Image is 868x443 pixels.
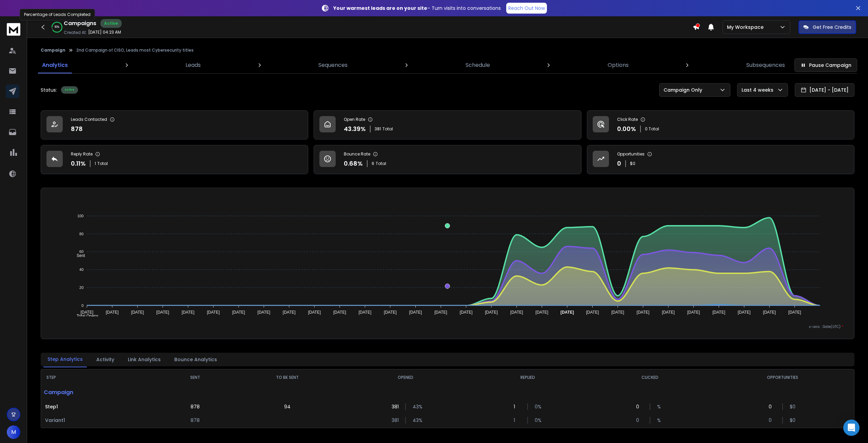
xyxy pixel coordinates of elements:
[514,417,520,424] p: 1
[359,310,372,315] tspan: [DATE]
[71,117,107,122] p: Leads Contacted
[72,253,85,258] span: Sent
[617,117,638,122] p: Click Rate
[657,403,664,410] p: %
[344,151,370,157] p: Bounce Rate
[392,403,398,410] p: 381
[467,369,589,386] th: REPLIED
[435,310,448,315] tspan: [DATE]
[460,310,473,315] tspan: [DATE]
[41,48,65,53] button: Campaign
[636,417,643,424] p: 0
[88,30,121,35] p: [DATE] 04:23 AM
[372,161,374,166] span: 6
[82,303,84,308] tspan: 0
[589,369,711,386] th: CLICKED
[727,24,766,31] p: My Workspace
[191,403,200,410] p: 878
[76,48,194,53] p: 2nd Campaign of CISO, Leads most Cybersecurity titles
[64,19,96,27] h1: Campaigns
[466,61,490,69] p: Schedule
[81,310,94,315] tspan: [DATE]
[769,403,775,410] p: 0
[230,369,344,386] th: TO BE SENT
[79,250,83,254] tspan: 60
[207,310,220,315] tspan: [DATE]
[7,425,20,439] button: M
[813,24,851,31] p: Get Free Credits
[485,310,498,315] tspan: [DATE]
[560,310,574,315] tspan: [DATE]
[344,369,467,386] th: OPENED
[535,403,541,410] p: 0 %
[314,57,352,73] a: Sequences
[106,310,119,315] tspan: [DATE]
[413,403,419,410] p: 43 %
[92,352,118,367] button: Activity
[763,310,776,315] tspan: [DATE]
[52,324,843,329] p: x-axis : Date(UTC)
[71,159,86,168] p: 0.11 %
[185,61,201,69] p: Leads
[742,87,776,93] p: Last 4 weeks
[409,310,422,315] tspan: [DATE]
[790,403,796,410] p: $ 0
[258,310,271,315] tspan: [DATE]
[664,87,705,93] p: Campaign Only
[170,352,221,367] button: Bounce Analytics
[314,145,581,174] a: Bounce Rate0.68%6Total
[43,352,87,367] button: Step Analytics
[788,310,801,315] tspan: [DATE]
[637,310,650,315] tspan: [DATE]
[506,3,547,14] a: Reach Out Now
[181,57,205,73] a: Leads
[535,417,541,424] p: 0 %
[232,310,245,315] tspan: [DATE]
[617,159,621,168] p: 0
[662,310,675,315] tspan: [DATE]
[100,19,122,28] div: Active
[711,369,854,386] th: OPPORTUNITIES
[41,87,57,93] p: Status:
[333,5,501,12] p: – Turn visits into conversations
[7,23,20,36] img: logo
[630,161,635,166] p: $ 0
[71,151,93,157] p: Reply Rate
[61,86,78,94] div: Active
[795,83,854,97] button: [DATE] - [DATE]
[536,310,549,315] tspan: [DATE]
[617,151,645,157] p: Opportunities
[769,417,775,424] p: 0
[344,124,366,134] p: 43.39 %
[376,161,386,166] span: Total
[587,145,854,174] a: Opportunities0$0
[20,9,95,20] div: Percentage of Leads Completed
[461,57,494,73] a: Schedule
[713,310,726,315] tspan: [DATE]
[41,145,308,174] a: Reply Rate0.11%1Total
[392,417,398,424] p: 381
[413,417,419,424] p: 43 %
[131,310,144,315] tspan: [DATE]
[738,310,751,315] tspan: [DATE]
[41,386,160,399] p: Campaign
[42,61,68,69] p: Analytics
[308,310,321,315] tspan: [DATE]
[182,310,195,315] tspan: [DATE]
[508,5,545,12] p: Reach Out Now
[344,117,365,122] p: Open Rate
[382,126,393,132] span: Total
[657,417,664,424] p: %
[794,58,857,72] button: Pause Campaign
[798,20,856,34] button: Get Free Credits
[636,403,643,410] p: 0
[617,124,636,134] p: 0.00 %
[45,417,156,424] p: Variant 1
[79,232,83,236] tspan: 80
[191,417,200,424] p: 878
[72,314,98,318] span: Total Opens
[314,110,581,140] a: Open Rate43.39%381Total
[742,57,789,73] a: Subsequences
